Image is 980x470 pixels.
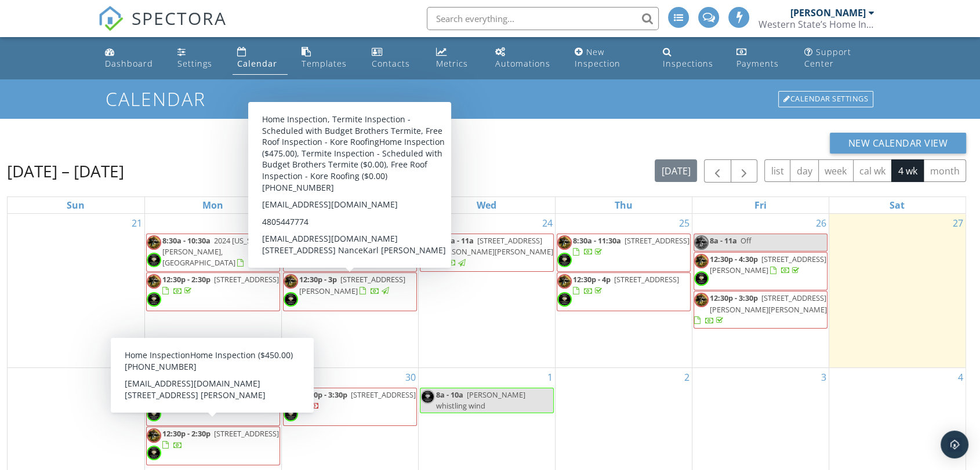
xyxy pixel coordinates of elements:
a: New Inspection [569,42,648,75]
span: [STREET_ADDRESS] [330,235,395,246]
a: 8:30a - 11a [STREET_ADDRESS][PERSON_NAME][PERSON_NAME] [420,234,554,272]
a: 8:30a - 11a [STREET_ADDRESS] [162,389,268,411]
a: Go to October 4, 2025 [956,368,966,387]
span: 8a - 11a [299,235,326,246]
a: Go to September 30, 2025 [403,368,418,387]
button: cal wk [853,159,892,182]
span: 12:30p - 3:30p [710,293,758,303]
a: Go to October 2, 2025 [682,368,692,387]
span: Off [741,235,752,246]
a: 12:30p - 2:30p [STREET_ADDRESS] [162,274,279,296]
a: 8:30a - 11:30a [STREET_ADDRESS] [573,235,689,257]
a: Friday [752,197,769,213]
a: Go to September 21, 2025 [129,214,144,232]
img: img4211c.jpg [694,235,709,250]
h1: Calendar [106,89,874,109]
a: 8:30a - 11:30a [STREET_ADDRESS] [557,234,691,272]
span: [STREET_ADDRESS] [625,235,689,246]
a: Go to September 25, 2025 [677,214,692,232]
a: 12:30p - 3:30p [STREET_ADDRESS] [283,388,417,426]
div: Metrics [436,58,468,69]
button: month [923,159,966,182]
a: Automations (Advanced) [491,42,561,75]
div: Payments [736,58,779,69]
span: 8:30a - 11a [436,235,474,246]
button: [DATE] [655,159,697,182]
a: Go to October 1, 2025 [545,368,555,387]
img: img_5820.png [557,292,572,307]
button: 4 wk [891,159,924,182]
div: Calendar [237,58,277,69]
a: Go to September 28, 2025 [129,368,144,387]
span: [STREET_ADDRESS][PERSON_NAME][PERSON_NAME] [710,293,827,314]
td: Go to September 26, 2025 [692,214,829,367]
span: 8:30a - 11a [162,389,200,400]
a: Support Center [800,42,880,75]
a: Dashboard [100,42,164,75]
img: img4211c.jpg [420,235,435,250]
img: img4211c.jpg [147,235,161,250]
div: Calendar Settings [778,91,873,107]
div: Automations [495,58,550,69]
button: day [790,159,819,182]
td: Go to September 25, 2025 [555,214,692,367]
img: img_5820.png [694,271,709,286]
img: img4211c.jpg [694,254,709,268]
a: Monday [200,197,226,213]
a: Go to September 29, 2025 [266,368,281,387]
a: Sunday [64,197,87,213]
div: Dashboard [105,58,153,69]
a: Payments [732,42,790,75]
a: Go to October 3, 2025 [819,368,829,387]
a: Wednesday [474,197,499,213]
img: img_5820.png [147,446,161,460]
span: [STREET_ADDRESS] [351,389,416,400]
a: 12:30p - 2:30p [STREET_ADDRESS] [162,428,279,450]
span: [STREET_ADDRESS][PERSON_NAME] [710,254,826,275]
a: 12:30p - 3:30p [STREET_ADDRESS][PERSON_NAME][PERSON_NAME] [694,293,827,325]
a: 12:30p - 3:30p [STREET_ADDRESS][PERSON_NAME][PERSON_NAME] [694,291,827,329]
img: img4211c.jpg [147,274,161,289]
span: 12:30p - 4:30p [710,254,758,264]
img: img_5820.png [420,389,435,404]
img: img4211c.jpg [147,389,161,404]
a: Metrics [431,42,481,75]
a: Calendar Settings [777,90,874,108]
a: Go to September 27, 2025 [950,214,966,232]
a: Go to September 26, 2025 [814,214,829,232]
td: Go to September 27, 2025 [829,214,966,367]
div: Support Center [804,46,851,69]
a: SPECTORA [98,16,227,40]
span: 8:30a - 11:30a [573,235,621,246]
a: Settings [173,42,223,75]
a: Go to September 22, 2025 [266,214,281,232]
h2: [DATE] – [DATE] [7,159,124,183]
img: img_5820.png [284,292,298,307]
span: 8:30a - 10:30a [162,235,210,246]
img: img_5820.png [147,253,161,267]
td: Go to September 21, 2025 [8,214,144,367]
div: Templates [302,58,347,69]
div: Open Intercom Messenger [941,431,968,458]
span: 8a - 11a [710,235,737,246]
a: 12:30p - 4:30p [STREET_ADDRESS][PERSON_NAME] [694,252,827,290]
a: 8:30a - 10:30a 2024 [US_STATE][PERSON_NAME], [GEOGRAPHIC_DATA] [146,234,280,272]
span: [STREET_ADDRESS] [214,428,279,439]
button: week [818,159,854,182]
a: 8:30a - 11a [STREET_ADDRESS][PERSON_NAME][PERSON_NAME] [436,235,553,268]
img: img4211c.jpg [557,274,572,289]
a: 8a - 11a [STREET_ADDRESS] [283,234,417,272]
span: [STREET_ADDRESS][PERSON_NAME] [299,274,405,296]
img: img_5820.png [557,253,572,267]
img: img4211c.jpg [284,274,298,289]
a: Go to September 23, 2025 [403,214,418,232]
span: 8a - 10a [436,389,463,400]
a: Contacts [367,42,423,75]
img: The Best Home Inspection Software - Spectora [98,6,124,31]
img: img_5820.png [284,253,298,267]
a: 12:30p - 3:30p [STREET_ADDRESS] [299,389,416,411]
td: Go to September 23, 2025 [281,214,418,367]
div: Settings [177,58,212,69]
a: 8:30a - 11a [STREET_ADDRESS] [146,388,280,426]
img: img4211c.jpg [284,389,298,404]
